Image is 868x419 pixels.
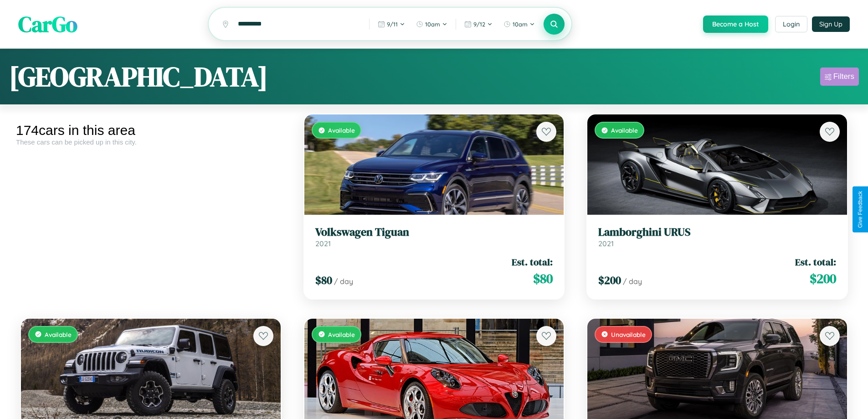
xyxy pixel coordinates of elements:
span: / day [623,277,642,286]
span: $ 80 [315,273,332,288]
a: Lamborghini URUS2021 [598,226,836,248]
span: $ 80 [533,269,553,288]
span: Est. total: [512,255,553,269]
span: Est. total: [795,255,836,269]
span: 9 / 12 [473,21,485,28]
span: Available [611,126,638,134]
button: 10am [499,17,539,31]
span: $ 200 [810,269,836,288]
button: 9/11 [373,17,410,31]
button: Filters [820,67,859,86]
button: Login [775,16,807,32]
span: $ 200 [598,273,621,288]
h3: Lamborghini URUS [598,226,836,239]
span: / day [334,277,353,286]
div: Filters [833,72,854,81]
span: CarGo [18,9,77,39]
span: 10am [513,21,528,28]
button: 9/12 [460,17,497,31]
div: These cars can be picked up in this city. [16,138,286,146]
span: Unavailable [611,331,646,338]
span: 9 / 11 [387,21,398,28]
span: Available [328,126,355,134]
div: Give Feedback [857,191,863,228]
h1: [GEOGRAPHIC_DATA] [9,58,268,95]
span: Available [328,331,355,338]
a: Volkswagen Tiguan2021 [315,226,553,248]
span: Available [45,331,72,338]
button: Sign Up [812,16,850,32]
button: 10am [411,17,452,31]
span: 2021 [315,239,331,248]
h3: Volkswagen Tiguan [315,226,553,239]
button: Become a Host [703,16,768,33]
span: 2021 [598,239,614,248]
div: 174 cars in this area [16,123,286,138]
span: 10am [425,21,440,28]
